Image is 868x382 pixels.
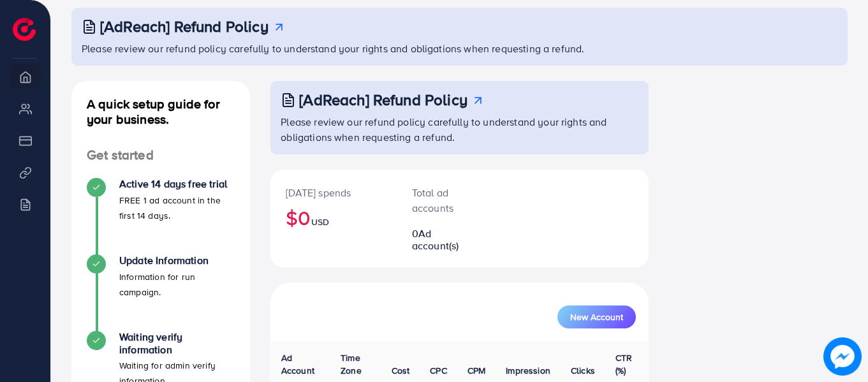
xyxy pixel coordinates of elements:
span: Cost [392,364,410,377]
span: Impression [506,364,550,377]
h4: Get started [71,147,250,163]
img: logo [13,18,36,41]
h4: Waiting verify information [119,331,235,355]
span: CTR (%) [615,351,632,377]
p: FREE 1 ad account in the first 14 days. [119,193,235,223]
span: Clicks [571,364,595,377]
img: image [823,337,862,376]
span: CPC [430,364,446,377]
h4: Active 14 days free trial [119,178,235,190]
span: New Account [570,312,623,321]
p: [DATE] spends [286,185,381,200]
span: Ad account(s) [412,226,459,253]
h2: $0 [286,205,381,230]
span: Ad Account [281,351,314,377]
span: USD [311,216,329,228]
span: Time Zone [341,351,362,377]
li: Active 14 days free trial [71,178,250,254]
span: CPM [467,364,485,377]
h3: [AdReach] Refund Policy [299,91,467,109]
h2: 0 [412,228,476,252]
li: Update Information [71,254,250,331]
p: Information for run campaign. [119,269,235,300]
h3: [AdReach] Refund Policy [100,17,268,36]
h4: A quick setup guide for your business. [71,96,250,127]
p: Total ad accounts [412,185,476,216]
p: Please review our refund policy carefully to understand your rights and obligations when requesti... [281,114,641,145]
h4: Update Information [119,254,235,267]
button: New Account [557,305,636,328]
p: Please review our refund policy carefully to understand your rights and obligations when requesti... [82,41,840,56]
